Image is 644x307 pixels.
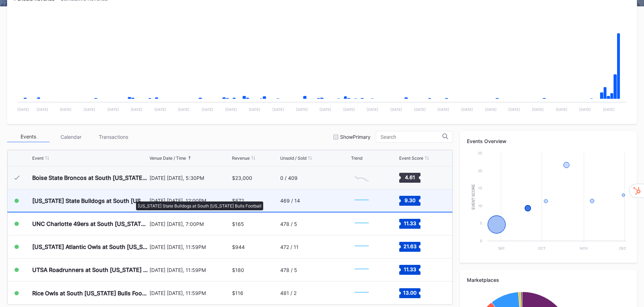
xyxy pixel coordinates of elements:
[149,175,230,181] div: [DATE] [DATE], 5:30PM
[249,107,260,112] text: [DATE]
[149,290,230,296] div: [DATE] [DATE], 11:59PM
[485,107,497,112] text: [DATE]
[351,192,372,210] svg: Chart title
[32,197,148,204] div: [US_STATE] State Bulldogs at South [US_STATE] Bulls Football
[403,220,416,226] text: 11.33
[340,134,371,140] div: Show Primary
[154,107,166,112] text: [DATE]
[367,107,378,112] text: [DATE]
[149,221,230,227] div: [DATE] [DATE], 7:00PM
[619,246,626,250] text: Dec
[478,204,482,208] text: 10
[36,107,48,112] text: [DATE]
[131,107,142,112] text: [DATE]
[149,155,186,161] div: Venue Date / Time
[149,198,230,204] div: [DATE] [DATE], 12:00PM
[32,290,148,297] div: Rice Owls at South [US_STATE] Bulls Football
[178,107,190,112] text: [DATE]
[149,267,230,273] div: [DATE] [DATE], 11:59PM
[414,107,426,112] text: [DATE]
[7,131,50,142] div: Events
[480,239,482,243] text: 0
[14,11,630,117] svg: Chart title
[380,134,442,140] input: Search
[351,169,372,187] svg: Chart title
[404,197,415,203] text: 9.30
[232,198,244,204] div: $872
[480,221,482,225] text: 5
[351,215,372,233] svg: Chart title
[32,266,148,273] div: UTSA Roadrunners at South [US_STATE] Bulls Football
[467,138,630,144] div: Events Overview
[232,244,245,250] div: $944
[296,107,308,112] text: [DATE]
[603,107,615,112] text: [DATE]
[399,155,423,161] div: Event Score
[225,107,237,112] text: [DATE]
[92,131,135,142] div: Transactions
[280,290,296,296] div: 481 / 2
[280,155,306,161] div: Unsold / Sold
[556,107,567,112] text: [DATE]
[405,174,415,180] text: 4.61
[280,175,298,181] div: 0 / 409
[32,243,148,250] div: [US_STATE] Atlantic Owls at South [US_STATE] Bulls Football
[343,107,355,112] text: [DATE]
[202,107,213,112] text: [DATE]
[32,155,44,161] div: Event
[351,261,372,279] svg: Chart title
[32,220,148,227] div: UNC Charlotte 49ers at South [US_STATE] Bulls Football
[107,107,119,112] text: [DATE]
[232,221,244,227] div: $165
[471,184,475,210] text: Event Score
[320,107,331,112] text: [DATE]
[351,284,372,302] svg: Chart title
[280,267,297,273] div: 478 / 5
[280,244,299,250] div: 472 / 11
[232,155,250,161] div: Revenue
[580,246,588,250] text: Nov
[232,175,252,181] div: $23,000
[351,155,362,161] div: Trend
[478,186,482,190] text: 15
[149,244,230,250] div: [DATE] [DATE], 11:59PM
[17,107,29,112] text: [DATE]
[532,107,544,112] text: [DATE]
[60,107,72,112] text: [DATE]
[403,266,416,272] text: 11.33
[508,107,520,112] text: [DATE]
[232,290,243,296] div: $116
[538,246,546,250] text: Oct
[403,243,416,249] text: 21.63
[579,107,591,112] text: [DATE]
[467,149,630,256] svg: Chart title
[437,107,449,112] text: [DATE]
[280,221,297,227] div: 478 / 5
[272,107,284,112] text: [DATE]
[280,198,300,204] div: 469 / 14
[498,246,504,250] text: Sep
[32,174,148,181] div: Boise State Broncos at South [US_STATE] Bulls Football
[403,289,417,295] text: 13.00
[351,238,372,256] svg: Chart title
[390,107,402,112] text: [DATE]
[467,277,630,283] div: Marketplaces
[50,131,92,142] div: Calendar
[232,267,244,273] div: $180
[478,169,482,173] text: 20
[84,107,95,112] text: [DATE]
[478,151,482,155] text: 25
[461,107,473,112] text: [DATE]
